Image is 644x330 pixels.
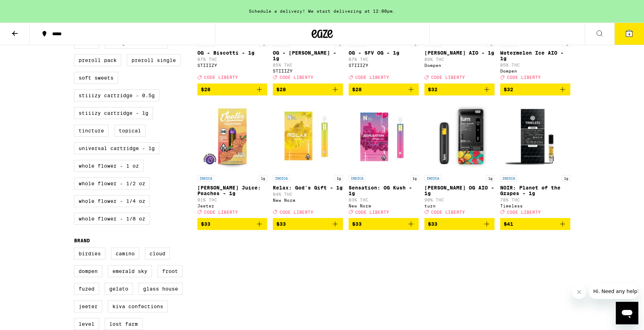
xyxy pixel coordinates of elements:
span: $32 [504,87,513,92]
button: Add to bag [197,218,268,230]
span: $41 [504,221,513,227]
a: Open page for Relax: God's Gift - 1g from New Norm [273,101,343,218]
p: 83% THC [349,198,419,202]
p: Watermelon Ice AIO - 1g [500,50,570,61]
div: New Norm [273,198,343,203]
p: 85% THC [500,63,570,67]
p: [PERSON_NAME] Juice: Peaches - 1g [197,185,268,196]
span: CODE LIBERTY [355,75,389,80]
img: Timeless - NOIR: Planet of the Grapes - 1g [500,101,570,172]
img: New Norm - Sensation: OG Kush - 1g [349,101,419,172]
label: Glass House [139,283,183,295]
label: LEVEL [74,318,99,330]
p: 1g [335,175,343,181]
span: $28 [276,87,286,92]
div: STIIIZY [197,63,268,68]
span: CODE LIBERTY [280,75,313,80]
p: INDICA [273,175,290,181]
label: Camino [111,248,139,260]
p: 89% THC [424,57,495,62]
span: CODE LIBERTY [204,75,238,80]
p: [PERSON_NAME] OG AIO - 1g [424,185,495,196]
p: 1g [410,175,419,181]
span: $33 [201,221,210,227]
legend: Brand [74,238,90,243]
label: Preroll Single [127,54,180,66]
label: Topical [114,125,146,137]
label: Whole Flower - 1 oz [74,160,143,172]
button: Add to bag [349,83,419,95]
p: OG - [PERSON_NAME] - 1g [273,50,343,61]
p: 87% THC [197,57,268,62]
p: 1g [562,175,570,181]
p: [PERSON_NAME] AIO - 1g [424,50,495,56]
p: 85% THC [273,63,343,67]
p: 1g [486,175,495,181]
span: CODE LIBERTY [431,75,465,80]
iframe: Message from company [589,284,638,299]
span: $33 [352,221,362,227]
span: CODE LIBERTY [507,75,541,80]
img: turn - Mango Guava OG AIO - 1g [424,101,495,172]
div: New Norm [349,204,419,208]
div: Dompen [500,69,570,73]
label: Cloud [145,248,170,260]
p: INDICA [424,175,441,181]
p: 1g [259,175,267,181]
span: $33 [276,221,286,227]
div: Timeless [500,204,570,208]
p: Sensation: OG Kush - 1g [349,185,419,196]
button: Add to bag [273,83,343,95]
p: OG - Biscotti - 1g [197,50,268,56]
button: Add to bag [500,83,570,95]
p: 90% THC [424,198,495,202]
label: STIIIZY Cartridge - 0.5g [74,89,159,101]
label: Froot [158,265,183,277]
span: CODE LIBERTY [507,210,541,214]
label: Tincture [74,125,109,137]
span: CODE LIBERTY [431,210,465,214]
img: Jeeter - Jeeter Juice: Peaches - 1g [197,101,268,172]
a: Open page for Mango Guava OG AIO - 1g from turn [424,101,495,218]
span: CODE LIBERTY [355,210,389,214]
label: Whole Flower - 1/8 oz [74,213,150,225]
button: Add to bag [197,83,268,95]
button: Add to bag [424,218,495,230]
span: CODE LIBERTY [280,210,313,214]
label: Gelato [105,283,133,295]
button: Add to bag [424,83,495,95]
label: Preroll Pack [74,54,121,66]
label: Kiva Confections [108,300,168,312]
button: Add to bag [273,218,343,230]
span: $28 [352,87,362,92]
p: 91% THC [197,198,268,202]
img: New Norm - Relax: God's Gift - 1g [273,101,343,172]
label: Lost Farm [105,318,142,330]
a: Open page for NOIR: Planet of the Grapes - 1g from Timeless [500,101,570,218]
div: Dompen [424,63,495,68]
div: STIIIZY [273,69,343,73]
span: $28 [201,87,210,92]
div: Jeeter [197,204,268,208]
p: OG - SFV OG - 1g [349,50,419,56]
label: Dompen [74,265,102,277]
span: $32 [428,87,437,92]
label: Soft Sweets [74,72,118,84]
button: Add to bag [349,218,419,230]
label: Universal Cartridge - 1g [74,142,159,154]
label: Whole Flower - 1/4 oz [74,195,150,207]
label: Emerald Sky [108,265,152,277]
a: Open page for Sensation: OG Kush - 1g from New Norm [349,101,419,218]
span: CODE LIBERTY [204,210,238,214]
iframe: Close message [572,285,586,299]
label: Birdies [74,248,105,260]
label: Fuzed [74,283,99,295]
button: Add to bag [500,218,570,230]
p: INDICA [500,175,517,181]
p: 87% THC [349,57,419,62]
p: INDICA [349,175,366,181]
div: STIIIZY [349,63,419,68]
span: $33 [428,221,437,227]
iframe: Button to launch messaging window [616,302,638,324]
p: 78% THC [500,198,570,202]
